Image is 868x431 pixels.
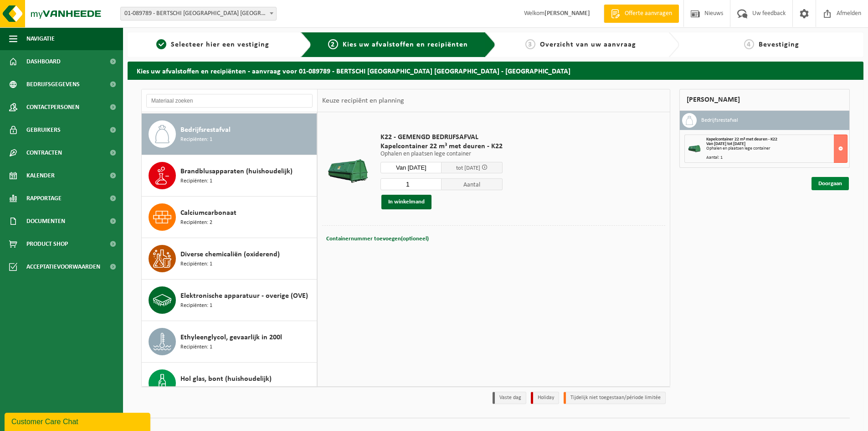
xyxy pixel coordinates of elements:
[180,343,212,352] span: Recipiënten: 1
[744,39,754,49] span: 4
[180,374,272,384] span: Hol glas, bont (huishoudelijk)
[26,255,100,278] span: Acceptatievoorwaarden
[142,238,317,280] button: Diverse chemicaliën (oxiderend) Recipiënten: 1
[180,291,308,301] span: Elektronische apparatuur - overige (OVE)
[442,178,503,190] span: Aantal
[180,301,212,310] span: Recipiënten: 1
[622,9,674,18] span: Offerte aanvragen
[26,73,80,96] span: Bedrijfsgegevens
[26,141,62,164] span: Contracten
[26,210,65,233] span: Documenten
[180,125,231,135] span: Bedrijfsrestafval
[180,260,212,269] span: Recipiënten: 1
[544,10,590,17] strong: [PERSON_NAME]
[380,133,503,142] span: K22 - GEMENGD BEDRIJFSAFVAL
[5,411,152,431] iframe: chat widget
[132,39,293,50] a: 1Selecteer hier een vestiging
[26,27,55,50] span: Navigatie
[525,39,535,49] span: 3
[679,89,850,111] div: [PERSON_NAME]
[142,197,317,238] button: Calciumcarbonaat Recipiënten: 2
[180,332,282,343] span: Ethyleenglycol, gevaarlijk in 200l
[142,321,317,363] button: Ethyleenglycol, gevaarlijk in 200l Recipiënten: 1
[328,39,338,49] span: 2
[706,156,847,160] div: Aantal: 1
[180,384,212,393] span: Recipiënten: 1
[142,363,317,404] button: Hol glas, bont (huishoudelijk) Recipiënten: 1
[142,280,317,321] button: Elektronische apparatuur - overige (OVE) Recipiënten: 1
[142,114,317,155] button: Bedrijfsrestafval Recipiënten: 1
[26,119,61,141] span: Gebruikers
[531,392,559,404] li: Holiday
[812,177,849,190] a: Doorgaan
[759,41,799,48] span: Bevestiging
[26,96,79,119] span: Contactpersonen
[180,208,236,218] span: Calciumcarbonaat
[380,142,503,151] span: Kapelcontainer 22 m³ met deuren - K22
[142,155,317,197] button: Brandblusapparaten (huishoudelijk) Recipiënten: 1
[380,162,442,173] input: Selecteer datum
[318,89,409,112] div: Keuze recipiënt en planning
[564,392,666,404] li: Tijdelijk niet toegestaan/période limitée
[171,41,269,48] span: Selecteer hier een vestiging
[343,41,468,48] span: Kies uw afvalstoffen en recipiënten
[180,249,280,260] span: Diverse chemicaliën (oxiderend)
[381,195,431,209] button: In winkelmand
[121,7,276,20] span: 01-089789 - BERTSCHI BELGIUM NV - ANTWERPEN
[706,137,777,142] span: Kapelcontainer 22 m³ met deuren - K22
[325,233,430,245] button: Containernummer toevoegen(optioneel)
[456,165,480,171] span: tot [DATE]
[604,5,679,23] a: Offerte aanvragen
[180,166,293,177] span: Brandblusapparaten (huishoudelijk)
[706,146,847,151] div: Ophalen en plaatsen lege container
[26,187,62,210] span: Rapportage
[493,392,526,404] li: Vaste dag
[180,177,212,186] span: Recipiënten: 1
[26,233,68,255] span: Product Shop
[380,151,503,157] p: Ophalen en plaatsen lege container
[180,135,212,144] span: Recipiënten: 1
[128,62,863,79] h2: Kies uw afvalstoffen en recipiënten - aanvraag voor 01-089789 - BERTSCHI [GEOGRAPHIC_DATA] [GEOGR...
[701,113,738,128] h3: Bedrijfsrestafval
[146,94,313,108] input: Materiaal zoeken
[26,50,61,73] span: Dashboard
[120,7,277,21] span: 01-089789 - BERTSCHI BELGIUM NV - ANTWERPEN
[156,39,166,49] span: 1
[706,141,745,146] strong: Van [DATE] tot [DATE]
[326,236,429,242] span: Containernummer toevoegen(optioneel)
[540,41,636,48] span: Overzicht van uw aanvraag
[180,218,212,227] span: Recipiënten: 2
[26,164,55,187] span: Kalender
